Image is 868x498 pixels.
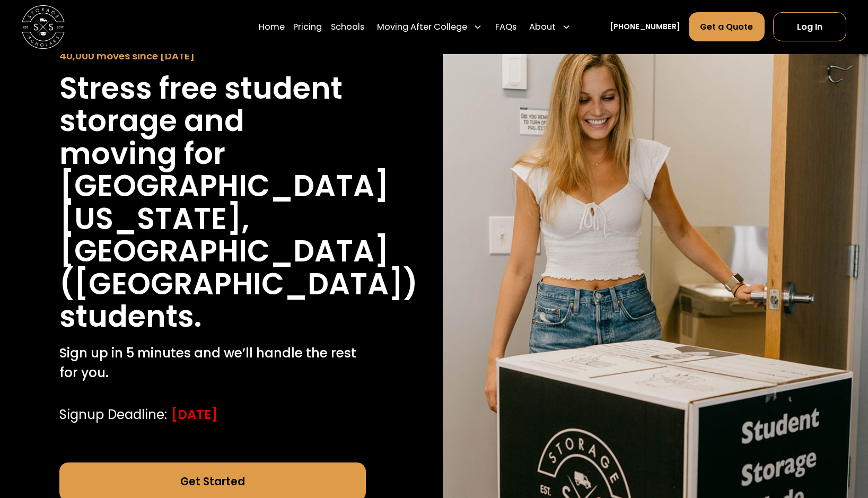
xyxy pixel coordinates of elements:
h1: students. [59,300,201,333]
div: [DATE] [171,405,218,425]
div: Signup Deadline: [59,405,167,425]
a: Log In [773,12,846,41]
a: home [22,5,65,48]
h1: Stress free student storage and moving for [59,72,366,170]
div: 40,000 moves since [DATE] [59,49,366,63]
a: FAQs [495,12,516,42]
a: Home [259,12,285,42]
div: Moving After College [377,21,467,33]
p: Sign up in 5 minutes and we’ll handle the rest for you. [59,344,366,382]
h1: [GEOGRAPHIC_DATA][US_STATE], [GEOGRAPHIC_DATA] ([GEOGRAPHIC_DATA]) [59,170,418,300]
div: About [529,21,556,33]
img: Storage Scholars main logo [22,5,65,48]
a: Get a Quote [689,12,765,41]
a: [PHONE_NUMBER] [610,21,680,32]
div: About [525,12,575,42]
a: Pricing [293,12,322,42]
a: Schools [331,12,364,42]
div: Moving After College [373,12,487,42]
